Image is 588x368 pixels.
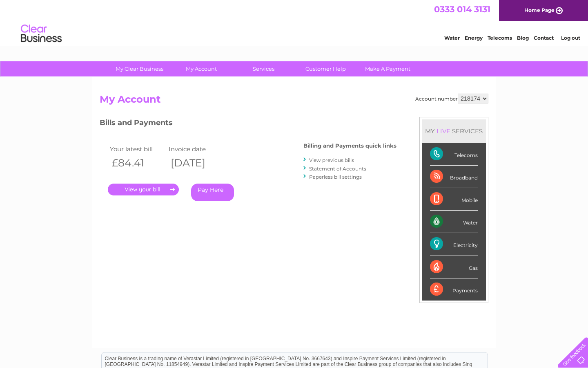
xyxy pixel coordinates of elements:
[434,4,490,14] a: 0333 014 3131
[488,35,512,41] a: Telecoms
[167,155,225,171] th: [DATE]
[534,35,554,41] a: Contact
[430,211,478,233] div: Water
[517,35,529,41] a: Blog
[309,157,354,163] a: View previous bills
[430,256,478,278] div: Gas
[444,35,460,41] a: Water
[108,155,167,171] th: £84.41
[230,61,297,76] a: Services
[100,94,488,109] h2: My Account
[106,61,173,76] a: My Clear Business
[422,119,486,143] div: MY SERVICES
[415,94,488,103] div: Account number
[303,143,396,149] h4: Billing and Payments quick links
[430,143,478,166] div: Telecoms
[430,233,478,256] div: Electricity
[430,188,478,211] div: Mobile
[354,61,421,76] a: Make A Payment
[309,166,366,172] a: Statement of Accounts
[561,35,580,41] a: Log out
[465,35,483,41] a: Energy
[435,127,452,135] div: LIVE
[100,117,396,131] h3: Bills and Payments
[309,174,362,180] a: Paperless bill settings
[108,184,179,195] a: .
[430,278,478,301] div: Payments
[168,61,235,76] a: My Account
[108,144,167,155] td: Your latest bill
[102,4,488,40] div: Clear Business is a trading name of Verastar Limited (registered in [GEOGRAPHIC_DATA] No. 3667643...
[167,144,225,155] td: Invoice date
[20,21,62,46] img: logo.png
[191,184,234,201] a: Pay Here
[292,61,359,76] a: Customer Help
[430,166,478,188] div: Broadband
